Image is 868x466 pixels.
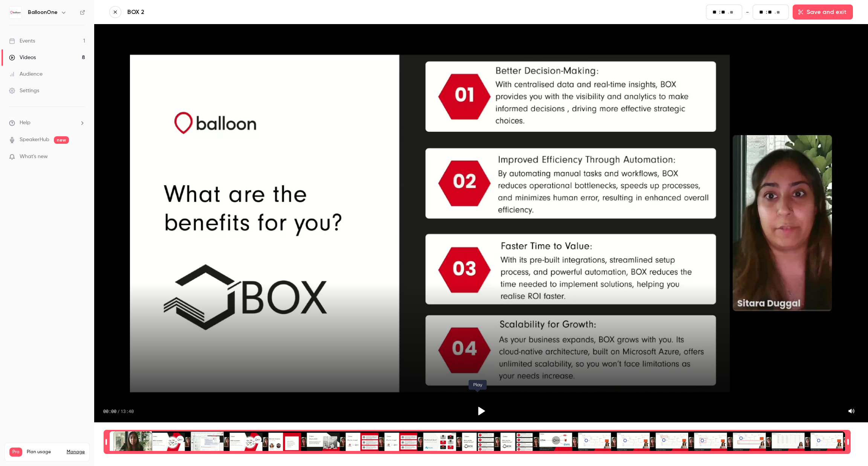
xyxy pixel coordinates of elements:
input: milliseconds [730,8,736,17]
a: BOX 2 [127,8,308,17]
div: Videos [9,54,36,61]
li: help-dropdown-opener [9,119,85,127]
h6: BalloonOne [28,9,58,16]
button: Mute [844,404,859,419]
span: Plan usage [27,449,62,455]
fieldset: 00:00.00 [706,5,742,20]
button: Save and exit [793,5,853,20]
div: Time range seconds end time [845,431,851,453]
section: Video player [94,24,868,422]
span: What's new [20,153,48,161]
span: : [766,8,767,16]
span: new [54,136,69,144]
span: - [746,8,749,17]
input: seconds [768,8,774,16]
div: 00:00 [103,408,134,414]
input: seconds [721,8,727,16]
span: Pro [9,448,22,457]
span: 13:40 [121,408,134,414]
a: Manage [67,449,85,455]
button: Play [472,402,490,420]
span: Help [20,119,31,127]
span: : [719,8,720,16]
span: / [117,408,120,414]
fieldset: 13:40.70 [753,5,789,20]
div: Audience [9,70,43,78]
span: 00:00 [103,408,116,414]
div: Settings [9,87,39,94]
a: SpeakerHub [20,136,49,144]
span: . [728,8,729,16]
input: milliseconds [776,8,782,17]
div: Time range seconds start time [104,431,109,453]
input: minutes [759,8,765,16]
div: Time range selector [109,431,853,452]
img: BalloonOne [9,6,21,18]
span: . [775,8,776,16]
iframe: Noticeable Trigger [76,154,85,160]
input: minutes [712,8,718,16]
div: Events [9,37,35,45]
